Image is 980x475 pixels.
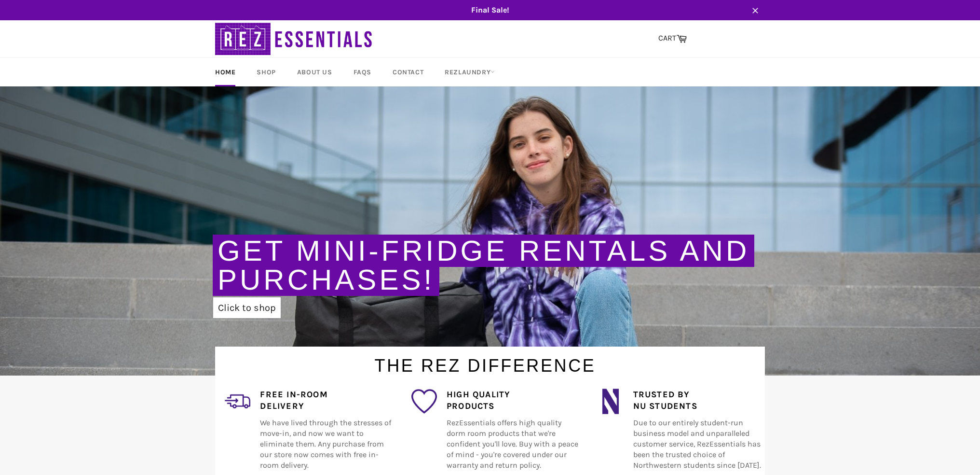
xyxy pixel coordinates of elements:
img: delivery_2.png [225,389,250,414]
h4: Free In-Room Delivery [260,389,392,413]
a: CART [653,28,692,49]
img: northwestern_wildcats_tiny.png [598,389,623,414]
img: favorite_1.png [411,389,437,414]
h4: Trusted by NU Students [633,389,765,413]
h4: High Quality Products [447,389,578,413]
a: Shop [247,58,285,86]
a: Home [205,58,245,86]
a: Contact [383,58,433,86]
a: FAQs [344,58,381,86]
a: Click to shop [213,297,281,318]
a: Get Mini-Fridge Rentals and Purchases! [218,235,749,296]
h1: The Rez Difference [205,347,765,378]
span: Final Sale! [205,5,775,15]
a: RezLaundry [435,58,504,86]
a: About Us [287,58,342,86]
img: RezEssentials [215,20,374,57]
